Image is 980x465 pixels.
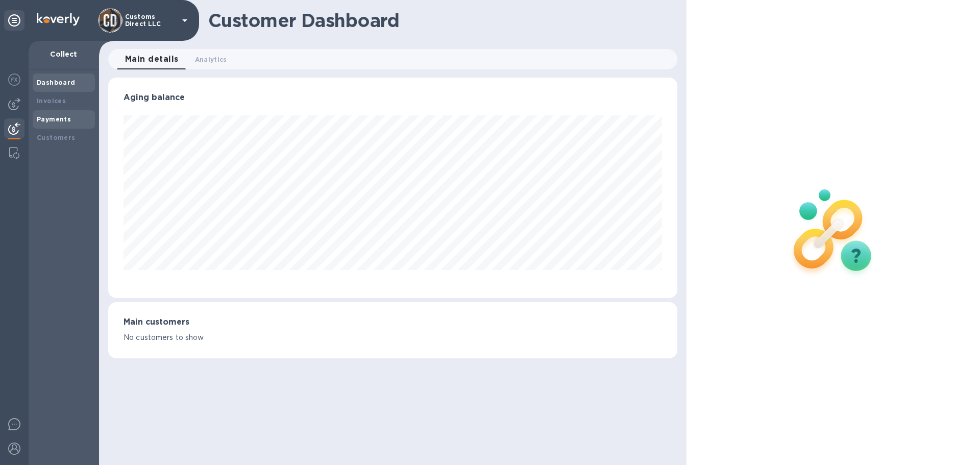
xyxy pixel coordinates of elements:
h3: Main customers [124,317,662,327]
span: Analytics [195,54,227,65]
img: Logo [37,13,80,26]
img: Foreign exchange [8,74,20,86]
h3: Aging balance [124,93,662,103]
b: Dashboard [37,79,76,86]
span: Main details [125,52,179,66]
div: Unpin categories [4,10,24,31]
b: Customers [37,134,76,141]
h1: Customer Dashboard [208,10,670,31]
b: Payments [37,115,71,123]
b: Invoices [37,97,66,105]
p: Collect [37,49,91,59]
p: No customers to show [124,332,662,343]
p: Customs Direct LLC [125,13,176,28]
